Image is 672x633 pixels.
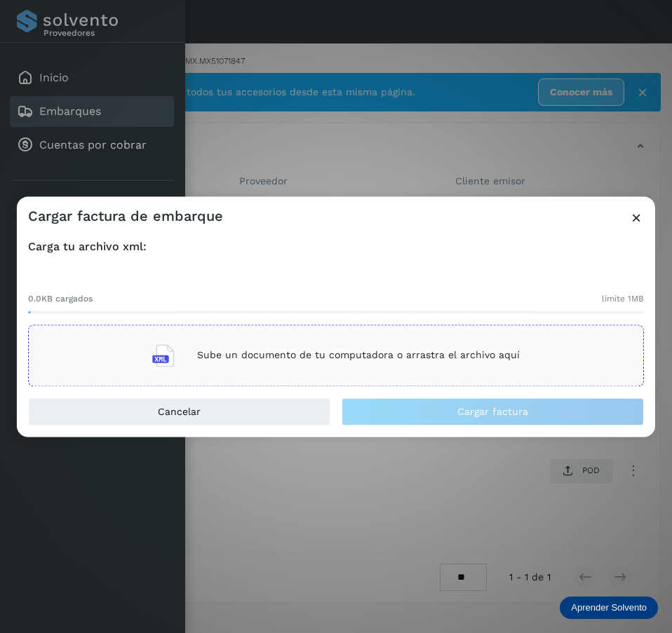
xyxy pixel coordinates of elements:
[28,397,330,426] button: Cancelar
[28,292,93,305] span: 0.0KB cargados
[571,602,647,613] p: Aprender Solvento
[342,397,644,426] button: Cargar factura
[158,407,201,416] span: Cancelar
[457,407,528,416] span: Cargar factura
[28,207,223,224] h3: Cargar factura de embarque
[28,240,644,253] h4: Carga tu archivo xml:
[602,292,644,305] span: límite 1MB
[560,597,658,619] div: Aprender Solvento
[197,350,520,362] p: Sube un documento de tu computadora o arrastra el archivo aquí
